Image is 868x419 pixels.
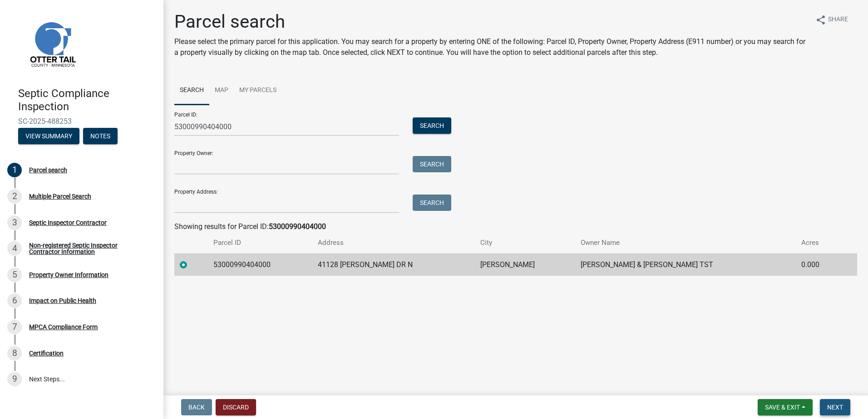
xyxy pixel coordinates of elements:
span: Next [827,404,843,411]
span: Share [828,15,848,25]
div: Septic Inspector Contractor [29,219,107,226]
div: Showing results for Parcel ID: [174,221,857,232]
th: Owner Name [575,232,795,253]
button: Search [413,156,451,172]
th: Parcel ID [208,232,312,253]
p: Please select the primary parcel for this application. You may search for a property by entering ... [174,36,808,58]
div: 5 [7,268,22,282]
div: Certification [29,350,64,356]
button: Discard [216,399,256,415]
td: [PERSON_NAME] & [PERSON_NAME] TST [575,253,795,276]
div: 3 [7,215,22,230]
div: 4 [7,241,22,256]
div: 2 [7,189,22,204]
strong: 53000990404000 [269,222,326,231]
div: Multiple Parcel Search [29,193,91,200]
button: Save & Exit [758,399,813,415]
button: Search [413,117,451,134]
th: Acres [796,232,840,253]
span: SC-2025-488253 [18,117,145,126]
a: Map [209,76,234,105]
div: 8 [7,346,22,361]
span: Save & Exit [765,404,800,411]
h1: Parcel search [174,11,808,33]
h4: Septic Compliance Inspection [18,87,156,113]
img: Otter Tail County, Minnesota [18,10,86,78]
button: View Summary [18,128,79,144]
td: 41128 [PERSON_NAME] DR N [312,253,475,276]
td: 53000990404000 [208,253,312,276]
th: City [475,232,575,253]
div: 6 [7,293,22,308]
div: 9 [7,372,22,386]
div: MPCA Compliance Form [29,324,98,330]
div: Non-registered Septic Inspector Contractor Information [29,242,149,255]
button: shareShare [808,11,855,29]
wm-modal-confirm: Summary [18,133,79,140]
wm-modal-confirm: Notes [83,133,118,140]
button: Back [181,399,212,415]
i: share [815,15,826,25]
td: [PERSON_NAME] [475,253,575,276]
a: My Parcels [234,76,282,105]
button: Next [820,399,850,415]
button: Notes [83,128,118,144]
a: Search [174,76,209,105]
th: Address [312,232,475,253]
div: 1 [7,163,22,177]
button: Search [413,195,451,211]
div: 7 [7,320,22,334]
div: Impact on Public Health [29,297,96,304]
div: Property Owner Information [29,272,108,278]
span: Back [188,404,205,411]
td: 0.000 [796,253,840,276]
div: Parcel search [29,167,67,173]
